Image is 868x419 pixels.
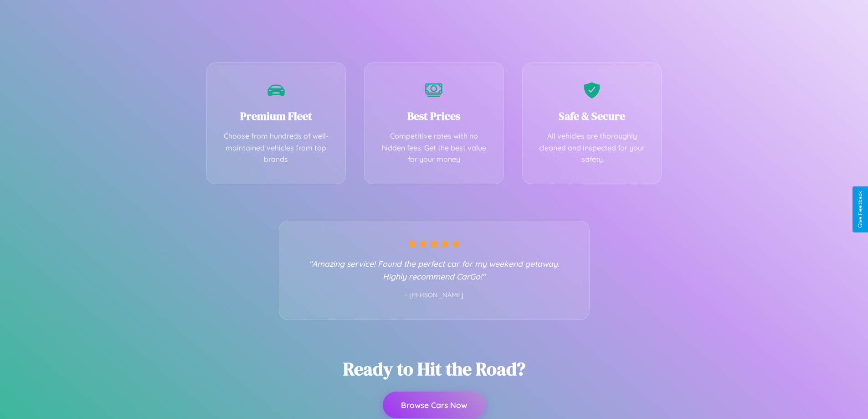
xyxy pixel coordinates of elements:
p: "Amazing service! Found the perfect car for my weekend getaway. Highly recommend CarGo!" [298,257,571,283]
h2: Ready to Hit the Road? [343,357,525,381]
h3: Safe & Secure [536,109,648,124]
button: Browse Cars Now [383,392,485,418]
p: - [PERSON_NAME] [298,290,571,301]
h3: Best Prices [378,109,490,124]
div: Give Feedback [857,191,863,228]
p: Choose from hundreds of well-maintained vehicles from top brands [221,130,332,166]
p: All vehicles are thoroughly cleaned and inspected for your safety [536,130,648,166]
p: Competitive rates with no hidden fees. Get the best value for your money [378,130,490,166]
h3: Premium Fleet [221,109,332,124]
